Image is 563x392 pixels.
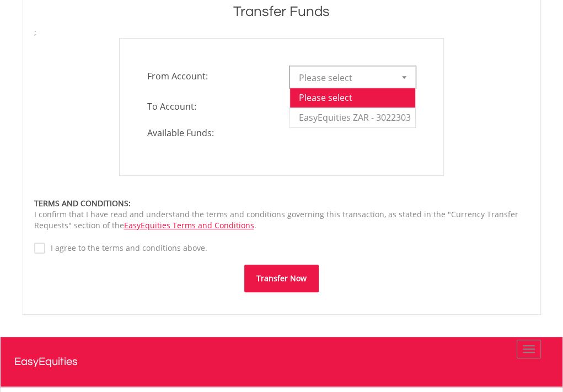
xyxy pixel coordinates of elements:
[139,127,281,139] span: Available Funds:
[139,66,281,86] span: From Account:
[124,220,254,230] a: EasyEquities Terms and Conditions
[34,198,529,209] div: TERMS AND CONDITIONS:
[34,27,529,292] form: ;
[34,2,529,22] h1: Transfer Funds
[244,265,319,292] button: Transfer Now
[290,108,415,127] li: EasyEquities ZAR - 3022303
[290,88,415,108] li: Please select
[139,96,281,116] span: To Account:
[298,67,390,89] span: Please select
[34,198,529,231] div: I confirm that I have read and understand the terms and conditions governing this transaction, as...
[45,243,207,254] label: I agree to the terms and conditions above.
[14,337,549,386] a: EasyEquities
